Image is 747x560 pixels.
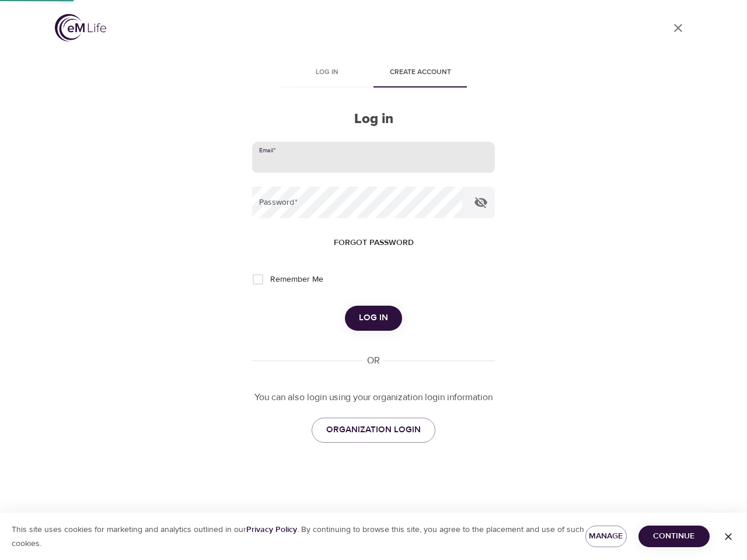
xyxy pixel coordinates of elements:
span: Log in [359,310,388,325]
span: Log in [287,66,366,79]
div: OR [362,354,385,367]
h2: Log in [252,111,495,128]
span: ORGANIZATION LOGIN [326,422,421,437]
div: disabled tabs example [252,60,495,87]
button: Log in [345,306,402,330]
span: Continue [648,529,700,544]
a: close [664,14,692,42]
a: ORGANIZATION LOGIN [312,418,435,442]
button: Forgot password [329,232,418,254]
a: Privacy Policy [246,524,297,535]
span: Create account [381,66,460,79]
p: You can also login using your organization login information [252,391,495,404]
span: Manage [595,529,617,544]
span: Remember Me [270,274,323,286]
img: logo [55,14,106,41]
span: Forgot password [334,236,414,250]
button: Manage [585,526,627,547]
button: Continue [638,526,710,547]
